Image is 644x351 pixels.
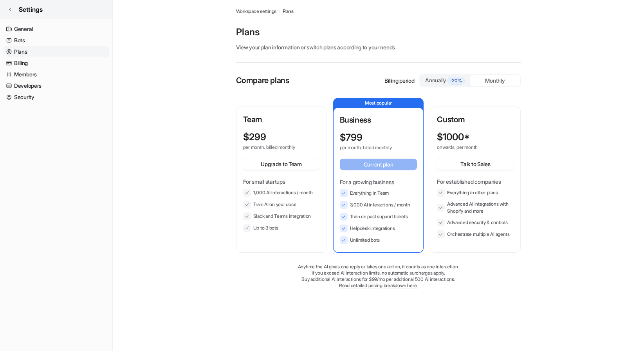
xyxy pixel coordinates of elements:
p: per month, billed monthly [243,144,306,150]
li: Advanced security & controls [437,219,514,226]
a: Billing [3,58,109,69]
p: $ 299 [243,132,266,143]
a: General [3,24,109,34]
p: For small startups [243,177,320,186]
li: Up to 3 bots [243,224,320,232]
button: Current plan [340,159,417,170]
li: Everything in other plans [437,189,514,197]
p: Billing period [384,76,414,85]
li: Slack and Teams integration [243,212,320,220]
p: Anytime the AI gives one reply or takes one action, it counts as one interaction. [236,264,521,270]
p: Buy additional AI interactions for $99/mo per additional 500 AI interactions. [236,276,521,282]
a: Bots [3,35,109,46]
p: Plans [236,26,521,38]
a: Workspace settings [236,8,277,15]
li: 1,000 AI interactions / month [243,189,320,197]
button: Upgrade to Team [243,158,320,170]
span: -20% [447,77,465,85]
p: $ 1000* [437,132,470,143]
div: Monthly [470,75,520,86]
a: Plans [3,46,109,57]
p: Business [340,114,417,126]
p: If you exceed AI interaction limits, no automatic surcharges apply. [236,270,521,276]
button: Talk to Sales [437,158,514,170]
p: Compare plans [236,74,289,86]
li: Advanced AI integrations with Shopify and more [437,201,514,215]
span: / [279,8,280,15]
p: For established companies [437,177,514,186]
a: Security [3,92,109,103]
p: For a growing business [340,178,417,186]
a: Read detailed pricing breakdown here. [339,282,418,288]
p: Most popular [334,98,424,108]
li: Train AI on your docs [243,201,320,208]
li: 3,000 AI interactions / month [340,201,417,209]
li: Train on past support tickets [340,213,417,221]
p: $ 799 [340,132,363,143]
p: View your plan information or switch plans according to your needs [236,43,521,51]
span: Settings [19,5,43,14]
a: Developers [3,80,109,91]
li: Helpdesk integrations [340,224,417,232]
li: Orchestrate multiple AI agents [437,230,514,238]
p: per month, billed monthly [340,145,403,151]
a: Members [3,69,109,80]
p: Team [243,114,320,125]
p: onwards, per month [437,144,500,150]
a: Plans [283,8,294,15]
p: Custom [437,114,514,125]
li: Unlimited bots [340,236,417,244]
div: Annually [423,76,467,85]
li: Everything in Team [340,189,417,197]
